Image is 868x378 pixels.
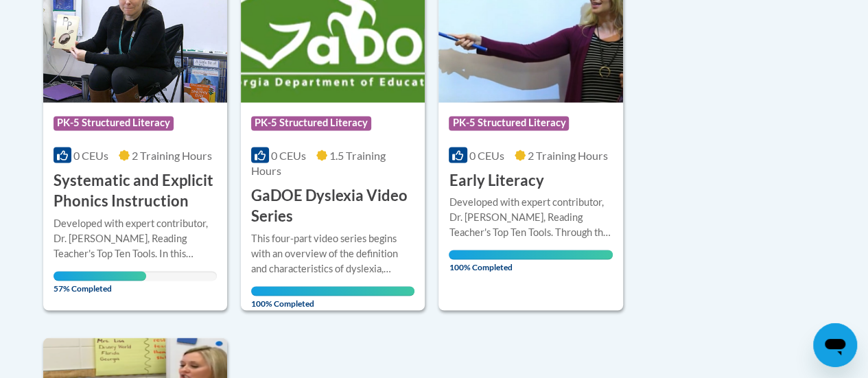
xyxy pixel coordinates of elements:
[73,148,108,161] span: 0 CEUs
[449,250,612,272] span: 100% Completed
[54,215,217,261] div: Developed with expert contributor, Dr. [PERSON_NAME], Reading Teacher's Top Ten Tools. In this co...
[449,250,612,259] div: Your progress
[54,271,147,293] span: 57% Completed
[449,194,612,239] div: Developed with expert contributor, Dr. [PERSON_NAME], Reading Teacher's Top Ten Tools. Through th...
[251,286,414,296] div: Your progress
[251,116,371,130] span: PK-5 Structured Literacy
[813,323,857,367] iframe: Button to launch messaging window
[528,148,608,161] span: 2 Training Hours
[251,148,386,176] span: 1.5 Training Hours
[54,169,217,212] h3: Systematic and Explicit Phonics Instruction
[449,169,543,191] h3: Early Literacy
[251,185,414,227] h3: GaDOE Dyslexia Video Series
[251,286,414,308] span: 100% Completed
[271,148,306,161] span: 0 CEUs
[54,116,174,130] span: PK-5 Structured Literacy
[251,231,414,276] div: This four-part video series begins with an overview of the definition and characteristics of dysl...
[54,271,147,281] div: Your progress
[449,116,569,130] span: PK-5 Structured Literacy
[132,148,212,161] span: 2 Training Hours
[469,148,504,161] span: 0 CEUs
